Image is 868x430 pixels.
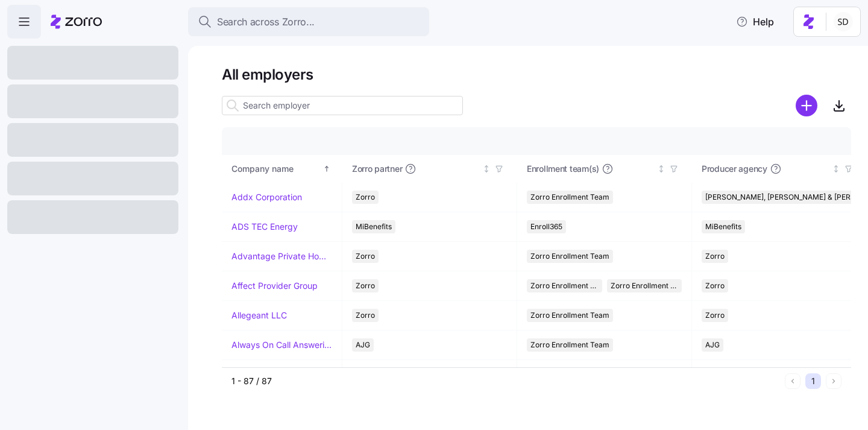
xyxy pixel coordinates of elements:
[222,155,342,183] th: Company nameSorted ascending
[231,250,332,262] a: Advantage Private Home Care
[222,65,851,84] h1: All employers
[356,309,375,322] span: Zorro
[705,338,720,352] span: AJG
[530,338,609,352] span: Zorro Enrollment Team
[356,191,375,204] span: Zorro
[188,7,429,36] button: Search across Zorro...
[530,250,609,263] span: Zorro Enrollment Team
[527,163,599,175] span: Enrollment team(s)
[231,221,298,233] a: ADS TEC Energy
[530,279,599,292] span: Zorro Enrollment Team
[231,280,318,292] a: Affect Provider Group
[530,309,609,322] span: Zorro Enrollment Team
[705,220,741,233] span: MiBenefits
[692,155,867,183] th: Producer agencyNot sorted
[231,375,780,387] div: 1 - 87 / 87
[705,309,725,322] span: Zorro
[705,250,725,263] span: Zorro
[826,373,841,389] button: Next page
[785,373,800,389] button: Previous page
[530,220,562,233] span: Enroll365
[322,165,331,173] div: Sorted ascending
[356,250,375,263] span: Zorro
[352,163,402,175] span: Zorro partner
[217,14,315,30] span: Search across Zorro...
[530,191,609,204] span: Zorro Enrollment Team
[231,162,321,175] div: Company name
[736,14,774,29] span: Help
[611,279,679,292] span: Zorro Enrollment Experts
[356,338,370,352] span: AJG
[342,155,517,183] th: Zorro partnerNot sorted
[702,163,767,175] span: Producer agency
[726,10,784,34] button: Help
[222,96,463,115] input: Search employer
[231,191,302,203] a: Addx Corporation
[832,165,840,173] div: Not sorted
[356,220,392,233] span: MiBenefits
[805,373,821,389] button: 1
[482,165,491,173] div: Not sorted
[705,279,725,292] span: Zorro
[796,95,817,116] svg: add icon
[657,165,665,173] div: Not sorted
[356,279,375,292] span: Zorro
[231,339,332,351] a: Always On Call Answering Service
[834,12,853,31] img: 038087f1531ae87852c32fa7be65e69b
[231,309,287,321] a: Allegeant LLC
[517,155,692,183] th: Enrollment team(s)Not sorted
